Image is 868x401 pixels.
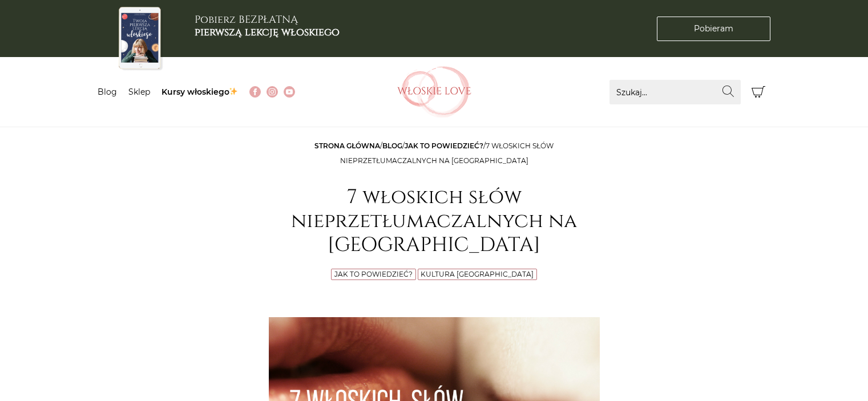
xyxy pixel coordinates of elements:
[405,141,483,150] a: Jak to powiedzieć?
[397,66,471,118] img: Włoskielove
[382,141,402,150] a: Blog
[128,87,150,97] a: Sklep
[229,87,237,95] img: ✨
[746,80,771,104] button: Koszyk
[334,270,413,278] a: Jak to powiedzieć?
[657,17,770,41] a: Pobieram
[195,25,340,39] b: pierwszą lekcję włoskiego
[98,87,117,97] a: Blog
[314,141,380,150] a: Strona główna
[314,141,554,165] span: / / /
[269,185,600,257] h1: 7 włoskich słów nieprzetłumaczalnych na [GEOGRAPHIC_DATA]
[195,14,340,38] h3: Pobierz BEZPŁATNĄ
[421,270,534,278] a: Kultura [GEOGRAPHIC_DATA]
[609,80,741,104] input: Szukaj...
[162,87,239,97] a: Kursy włoskiego
[694,23,733,35] span: Pobieram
